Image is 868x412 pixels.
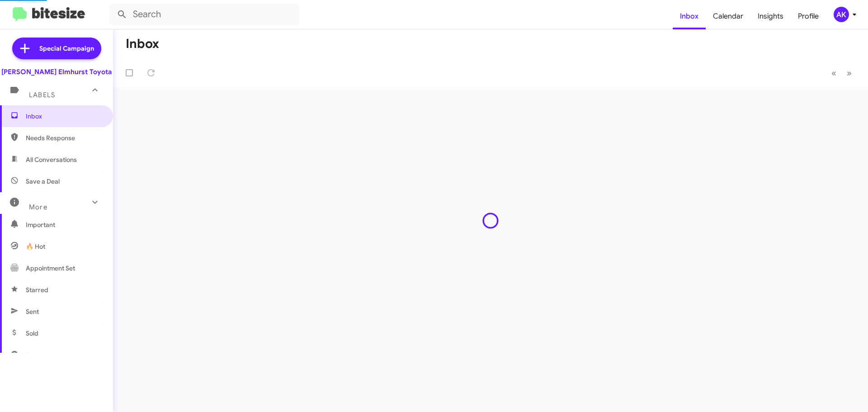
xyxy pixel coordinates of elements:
a: Inbox [673,3,706,29]
div: AK [834,7,849,22]
h1: Inbox [126,37,159,51]
nav: Page navigation example [826,64,857,82]
div: [PERSON_NAME] Elmhurst Toyota [1,67,112,76]
span: Important [26,220,103,229]
span: Save a Deal [26,177,60,186]
span: Sold [26,329,38,338]
a: Special Campaign [12,38,101,59]
span: « [831,67,836,79]
span: Sent [26,307,39,316]
span: All Conversations [26,155,77,164]
span: 🔥 Hot [26,242,45,251]
span: More [29,203,47,211]
span: Inbox [26,112,103,121]
span: Labels [29,91,55,99]
span: Starred [26,285,48,294]
button: Next [841,64,857,82]
input: Search [109,4,299,25]
a: Insights [750,3,791,29]
span: Special Campaign [39,44,94,53]
span: Needs Response [26,133,103,142]
button: AK [826,7,858,22]
a: Calendar [706,3,750,29]
span: Sold Responded [26,350,74,360]
button: Previous [826,64,842,82]
a: Profile [791,3,826,29]
span: Appointment Set [26,264,75,273]
span: » [847,67,852,79]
